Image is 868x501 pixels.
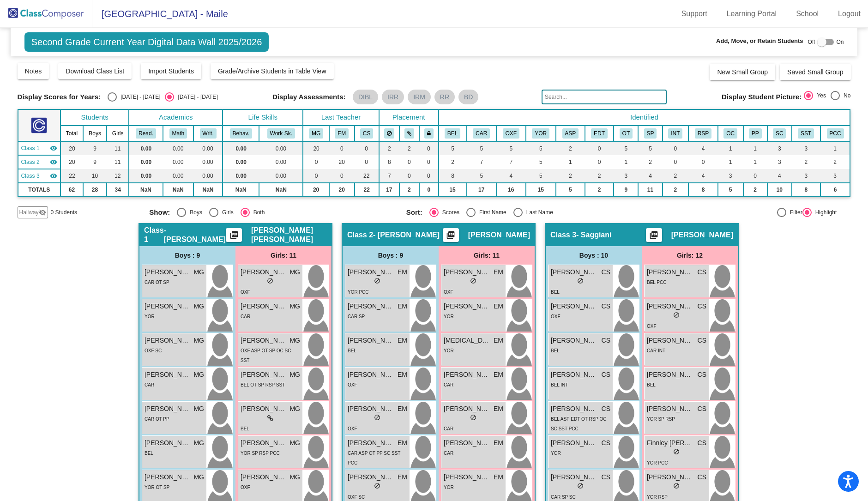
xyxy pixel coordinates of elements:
[688,183,718,197] td: 8
[267,128,295,139] button: Work Sk.
[259,183,303,197] td: NaN
[444,302,490,311] span: [PERSON_NAME]
[398,336,407,345] span: EM
[223,155,259,169] td: 0.00
[688,169,718,183] td: 4
[289,336,300,345] span: MG
[820,141,850,155] td: 1
[379,141,399,155] td: 2
[149,208,170,217] span: Show:
[577,278,584,284] span: do_not_disturb_alt
[444,267,490,277] span: [PERSON_NAME]
[241,267,287,277] span: [PERSON_NAME]
[108,92,217,102] mat-radio-group: Select an option
[348,302,394,311] span: [PERSON_NAME]
[688,141,718,155] td: 4
[443,228,459,242] button: Print Students Details
[831,6,868,21] a: Logout
[193,336,204,345] span: MG
[638,155,662,169] td: 2
[444,336,490,345] span: [MEDICAL_DATA][PERSON_NAME]
[83,155,107,169] td: 9
[129,141,163,155] td: 0.00
[329,155,355,169] td: 20
[399,169,419,183] td: 0
[542,90,667,104] input: Search...
[719,6,784,21] a: Learning Portal
[526,155,556,169] td: 5
[348,267,394,277] span: [PERSON_NAME]
[494,336,503,345] span: EM
[223,183,259,197] td: NaN
[193,155,223,169] td: 0.00
[585,141,614,155] td: 0
[476,208,506,217] div: First Name
[399,155,419,169] td: 0
[494,302,503,311] span: EM
[226,228,242,242] button: Print Students Details
[496,126,526,141] th: Oxford
[399,126,419,141] th: Keep with students
[303,126,329,141] th: Maclay Gallman
[434,90,455,104] mat-chip: RR
[83,183,107,197] td: 28
[83,126,107,141] th: Boys
[25,67,42,75] span: Notes
[445,128,460,139] button: BEL
[722,93,802,101] span: Display Student Picture:
[92,6,228,21] span: [GEOGRAPHIC_DATA] - Maile
[136,128,156,139] button: Read.
[743,141,767,155] td: 1
[496,183,526,197] td: 16
[329,169,355,183] td: 0
[193,141,223,155] td: 0.00
[419,183,439,197] td: 0
[620,128,633,139] button: OT
[820,183,850,197] td: 6
[193,169,223,183] td: 0.00
[348,314,365,319] span: CAR SP
[50,172,57,180] mat-icon: visibility
[467,126,496,141] th: Carlton
[556,126,585,141] th: Academic Support Plan
[129,169,163,183] td: 0.00
[235,246,332,265] div: Girls: 11
[373,230,440,240] span: - [PERSON_NAME]
[786,208,802,217] div: Filter
[648,230,659,243] mat-icon: picture_as_pdf
[329,141,355,155] td: 0
[139,246,235,265] div: Boys : 9
[18,93,101,101] span: Display Scores for Years:
[526,141,556,155] td: 5
[546,246,642,265] div: Boys : 10
[18,63,49,79] button: Notes
[149,208,399,217] mat-radio-group: Select an option
[60,109,129,126] th: Students
[218,208,234,217] div: Girls
[241,302,287,311] span: [PERSON_NAME]
[439,208,459,217] div: Scores
[39,209,46,216] mat-icon: visibility_off
[259,141,303,155] td: 0.00
[193,183,223,197] td: NaN
[193,302,204,311] span: MG
[18,183,60,197] td: TOTALS
[223,141,259,155] td: 0.00
[798,128,814,139] button: SST
[406,208,422,217] span: Sort:
[820,126,850,141] th: Professional Community Child
[141,63,201,79] button: Import Students
[398,267,407,277] span: EM
[60,155,83,169] td: 20
[21,158,40,166] span: Class 2
[360,128,373,139] button: CS
[638,141,662,155] td: 5
[355,169,379,183] td: 22
[211,63,334,79] button: Grade/Archive Students in Table View
[718,155,743,169] td: 1
[348,336,394,345] span: [PERSON_NAME]
[792,155,820,169] td: 2
[663,141,689,155] td: 0
[551,314,561,319] span: OXF
[551,267,597,277] span: [PERSON_NAME] [PERSON_NAME]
